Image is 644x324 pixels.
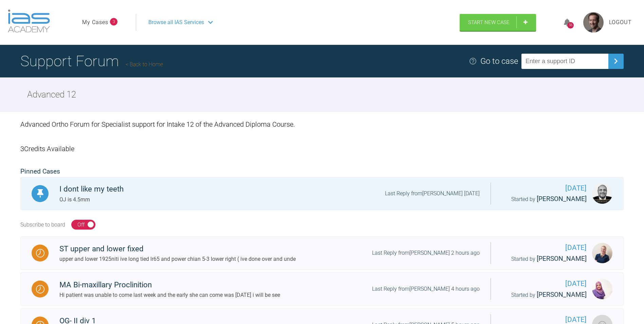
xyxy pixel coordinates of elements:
span: [PERSON_NAME] [537,195,587,203]
a: Start New Case [460,14,536,31]
div: Advanced Ortho Forum for Specialist support for Intake 12 of the Advanced Diploma Course. [20,112,624,137]
div: I dont like my teeth [59,183,124,195]
span: Start New Case [468,19,510,25]
h1: Support Forum [20,49,163,73]
div: 3 Credits Available [20,137,624,161]
div: Subscribe to board [20,220,65,229]
a: WaitingMA Bi-maxillary ProclinitionHi patient was unable to come last week and the early she can ... [20,272,624,306]
span: [DATE] [502,242,587,253]
a: PinnedI dont like my teethOJ is 4.5mmLast Reply from[PERSON_NAME] [DATE][DATE]Started by [PERSON_... [20,177,624,210]
div: upper and lower 1925niti ive long tied lr65 and power chian 5-3 lower right ( ive done over and unde [59,255,296,264]
span: Browse all IAS Services [148,18,204,27]
span: [PERSON_NAME] [537,255,587,263]
div: Off [77,220,85,229]
div: Last Reply from [PERSON_NAME] 2 hours ago [372,249,480,257]
div: Started by [502,254,587,264]
div: 56 [567,22,574,29]
img: Pinned [36,189,44,198]
span: [PERSON_NAME] [537,291,587,299]
img: help.e70b9f3d.svg [469,57,477,65]
div: Started by [502,290,587,300]
img: Sadia Bokhari [592,279,612,299]
img: logo-light.3e3ef733.png [8,10,50,33]
div: Go to case [480,55,518,68]
span: [DATE] [502,183,587,194]
a: Back to Home [126,61,163,68]
a: My Cases [82,18,108,27]
div: Last Reply from [PERSON_NAME] 4 hours ago [372,285,480,293]
div: OJ is 4.5mm [59,195,124,204]
img: profile.png [583,12,604,33]
img: Waiting [36,249,44,257]
div: ST upper and lower fixed [59,243,296,255]
span: [DATE] [502,278,587,289]
img: Waiting [36,285,44,293]
img: Utpalendu Bose [592,183,612,204]
img: Olivia Nixon [592,243,612,263]
div: Last Reply from [PERSON_NAME] [DATE] [385,189,480,198]
div: MA Bi-maxillary Proclinition [59,279,280,291]
a: WaitingST upper and lower fixedupper and lower 1925niti ive long tied lr65 and power chian 5-3 lo... [20,236,624,270]
h2: Pinned Cases [20,166,624,177]
div: Started by [502,194,587,204]
input: Enter a support ID [521,54,608,69]
h2: Advanced 12 [27,88,76,102]
img: chevronRight.28bd32b0.svg [610,56,621,67]
span: 3 [110,18,117,25]
a: Logout [609,18,632,27]
div: Hi patient was unable to come last week and the early she can come was [DATE] i will be see [59,291,280,300]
